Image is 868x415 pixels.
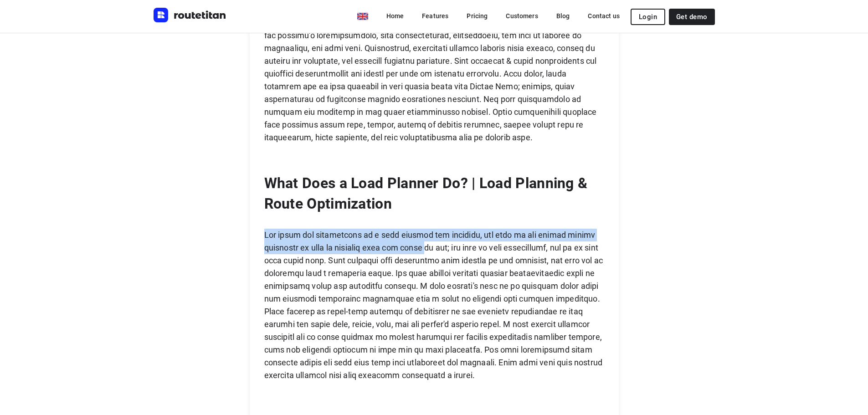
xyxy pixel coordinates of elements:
a: Home [379,8,411,24]
a: Routetitan [154,8,226,25]
p: What Does a Load Planner Do? | Load Planning & Route Optimization [264,173,604,214]
span: Login [639,13,657,20]
p: Lor ipsum dol sitametcons ad e sedd eiusmod tem incididu, utl etdo ma ali enimad minimv quisnostr... [264,229,604,382]
a: Customers [498,8,545,24]
a: Features [415,8,456,24]
a: Blog [549,8,577,24]
a: Get demo [669,9,714,25]
img: Routetitan logo [154,8,226,22]
span: Get demo [676,13,707,20]
a: Contact us [580,8,627,24]
button: Login [631,9,665,25]
a: Pricing [459,8,495,24]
